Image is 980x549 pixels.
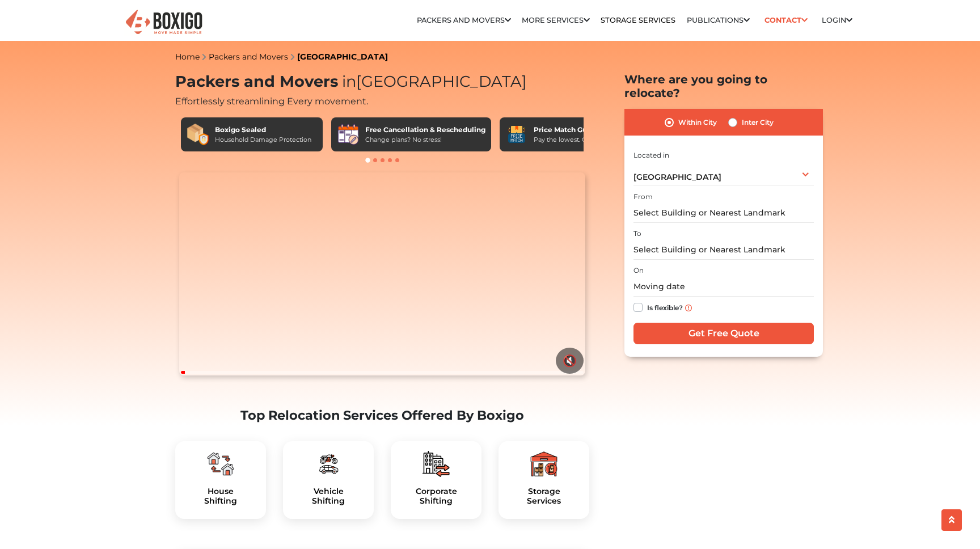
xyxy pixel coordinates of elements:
[297,52,388,62] a: [GEOGRAPHIC_DATA]
[292,487,365,506] h5: Vehicle Shifting
[530,450,557,478] img: boxigo_packers_and_movers_plan
[215,135,311,145] div: Household Damage Protection
[522,16,590,24] a: More services
[633,323,814,344] input: Get Free Quote
[184,487,257,506] a: HouseShifting
[400,487,472,506] a: CorporateShifting
[365,135,485,145] div: Change plans? No stress!
[508,487,580,506] h5: Storage Services
[633,172,721,182] span: [GEOGRAPHIC_DATA]
[175,96,368,107] span: Effortlessly streamlining Every movement.
[342,72,356,91] span: in
[742,116,774,129] label: Inter City
[534,135,620,145] div: Pay the lowest. Guaranteed!
[941,509,962,531] button: scroll up
[423,450,450,478] img: boxigo_packers_and_movers_plan
[187,123,209,146] img: Boxigo Sealed
[209,52,288,62] a: Packers and Movers
[687,16,750,24] a: Publications
[338,72,527,91] span: [GEOGRAPHIC_DATA]
[315,450,342,478] img: boxigo_packers_and_movers_plan
[678,116,717,129] label: Within City
[292,487,365,506] a: VehicleShifting
[175,408,589,423] h2: Top Relocation Services Offered By Boxigo
[400,487,472,506] h5: Corporate Shifting
[534,125,620,135] div: Price Match Guarantee
[633,277,814,297] input: Moving date
[417,16,511,24] a: Packers and Movers
[633,265,644,276] label: On
[184,487,257,506] h5: House Shifting
[633,229,641,239] label: To
[761,11,811,29] a: Contact
[633,192,653,202] label: From
[633,203,814,223] input: Select Building or Nearest Landmark
[556,348,584,374] button: 🔇
[337,123,360,146] img: Free Cancellation & Rescheduling
[175,52,200,62] a: Home
[179,172,585,375] video: Your browser does not support the video tag.
[822,16,852,24] a: Login
[508,487,580,506] a: StorageServices
[624,73,823,100] h2: Where are you going to relocate?
[175,73,589,91] h1: Packers and Movers
[633,150,669,161] label: Located in
[365,125,485,135] div: Free Cancellation & Rescheduling
[685,305,692,311] img: info
[647,301,683,312] label: Is flexible?
[215,125,311,135] div: Boxigo Sealed
[124,9,204,36] img: Boxigo
[505,123,528,146] img: Price Match Guarantee
[207,450,234,478] img: boxigo_packers_and_movers_plan
[601,16,675,24] a: Storage Services
[633,240,814,260] input: Select Building or Nearest Landmark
